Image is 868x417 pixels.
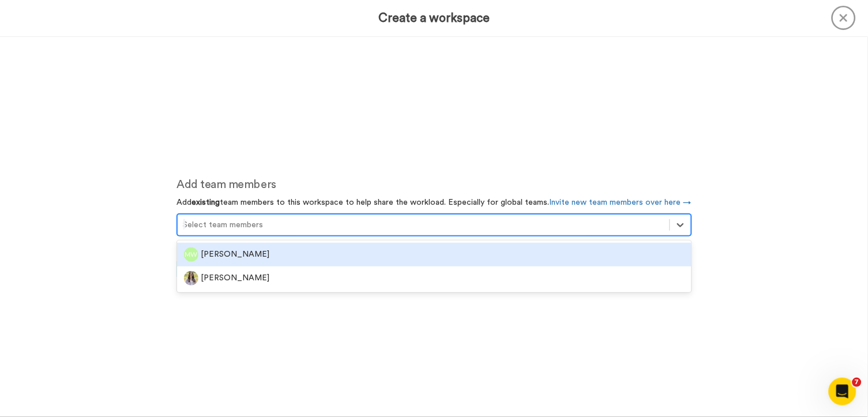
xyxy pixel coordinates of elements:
strong: existing [192,198,220,206]
iframe: Intercom live chat [829,378,856,405]
div: [PERSON_NAME] [184,247,685,262]
span: 7 [852,378,862,387]
a: Invite new team members over here → [550,198,692,206]
h3: Create a workspace [378,12,490,25]
h2: Add team members [177,178,692,191]
div: [PERSON_NAME] [184,271,685,285]
img: ACg8ocIUwyQPKyXhoiqIcMw1s36IxV7CBbpphCTTRx1gfQAVzq7hsRQ=s96-c [184,271,198,285]
img: mw.png [184,247,198,262]
p: Add team members to this workspace to help share the workload. Especially for global teams. [177,197,692,208]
